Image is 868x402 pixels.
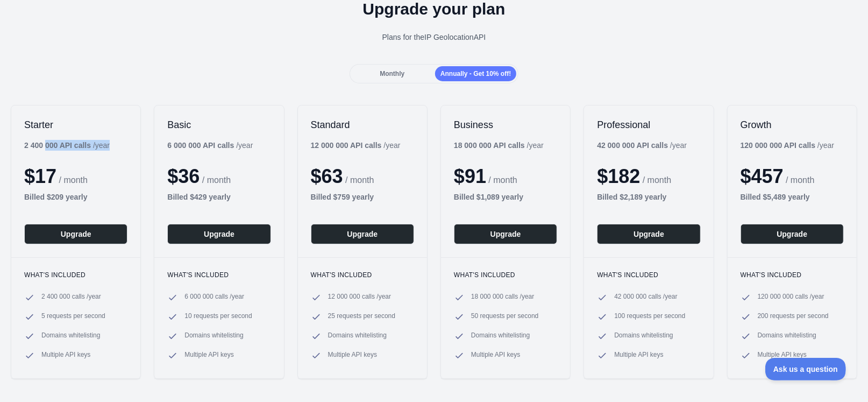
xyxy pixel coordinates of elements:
b: Billed $ 759 yearly [311,193,374,201]
button: Upgrade [597,224,700,244]
b: Billed $ 1,089 yearly [454,193,523,201]
b: Billed $ 2,189 yearly [597,193,666,201]
button: Upgrade [311,224,414,244]
iframe: Toggle Customer Support [765,358,846,380]
button: Upgrade [454,224,557,244]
